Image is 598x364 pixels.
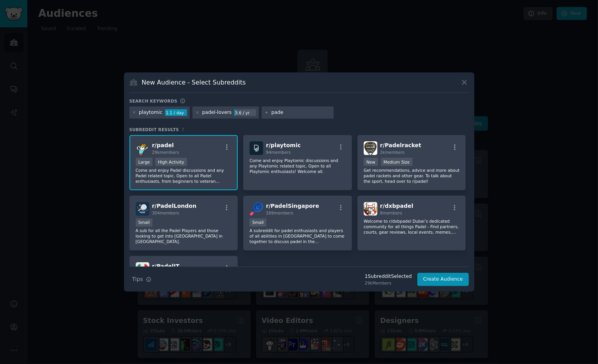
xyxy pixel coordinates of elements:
[142,78,246,86] h3: New Audience - Select Subreddits
[250,228,346,244] p: A subreddit for padel enthusiasts and players of all abilities in [GEOGRAPHIC_DATA] to come toget...
[266,203,319,209] span: r/ PadelSingapore
[250,158,346,174] p: Come and enjoy Playtomic discussions and any Playtomic related topic. Open to all Playtomic enthu...
[136,228,232,244] p: A sub for all the Padel Players and those looking to get into [GEOGRAPHIC_DATA] in [GEOGRAPHIC_DA...
[129,127,179,132] span: Subreddit Results
[152,211,180,215] span: 304 members
[136,262,149,276] img: PadelIT
[364,168,460,184] p: Get recommendations, advice and more about padel rackets and other gear. To talk about the sport,...
[364,218,460,235] p: Welcome to r/dxbpadel Dubai’s dedicated community for all things Padel - Find partners, courts, g...
[381,158,413,166] div: Medium Size
[365,280,412,286] div: 29k Members
[380,203,413,209] span: r/ dxbpadel
[182,127,185,132] span: 7
[152,142,174,148] span: r/ padel
[266,142,301,148] span: r/ playtomic
[266,211,293,215] span: 269 members
[364,141,377,155] img: Padelracket
[250,141,263,155] img: playtomic
[136,202,149,216] img: PadelLondon
[380,142,421,148] span: r/ Padelracket
[417,273,469,286] button: Create Audience
[202,109,232,116] div: padel-lovers
[136,218,153,227] div: Small
[152,150,179,155] span: 29k members
[136,158,153,166] div: Large
[152,203,197,209] span: r/ PadelLondon
[364,202,377,216] img: dxbpadel
[271,109,331,116] input: New Keyword
[234,109,256,116] div: 3.6 / yr
[380,150,405,155] span: 2k members
[139,109,162,116] div: playtomic
[155,158,187,166] div: High Activity
[365,273,412,280] div: 1 Subreddit Selected
[129,98,178,104] h3: Search keywords
[364,158,378,166] div: New
[136,168,232,184] p: Come and enjoy Padel discussions and any Padel related topic. Open to all Padel enthusiasts, from...
[380,211,402,215] span: 8 members
[165,109,187,116] div: 1.1 / day
[132,275,143,283] span: Tips
[250,218,266,227] div: Small
[152,263,180,269] span: r/ PadelIT
[129,272,154,286] button: Tips
[250,202,263,216] img: PadelSingapore
[266,150,291,155] span: 94 members
[136,141,149,155] img: padel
